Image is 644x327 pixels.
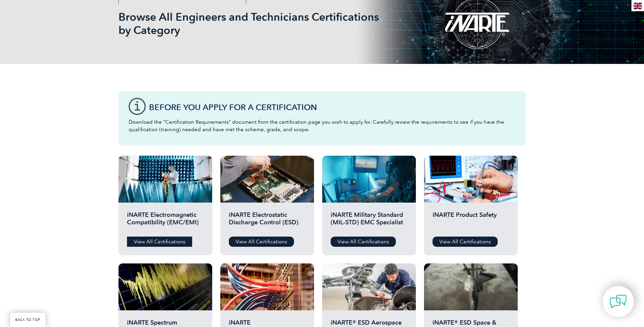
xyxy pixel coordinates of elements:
h1: Browse All Engineers and Technicians Certifications by Category [118,10,379,37]
h2: iNARTE Military Standard (MIL-STD) EMC Specialist [331,211,407,231]
a: View All Certifications [127,237,192,247]
a: View All Certifications [229,237,294,247]
h3: Before You Apply For a Certification [149,103,516,111]
a: BACK TO TOP [10,313,45,327]
p: Download the “Certification Requirements” document from the certification page you wish to apply ... [129,118,516,133]
h2: iNARTE Electrostatic Discharge Control (ESD) [229,211,306,231]
a: View All Certifications [433,237,498,247]
h2: iNARTE Product Safety [433,211,509,231]
img: en [633,3,642,9]
img: contact-chat.png [610,293,627,310]
h2: iNARTE Electromagnetic Compatibility (EMC/EMI) [127,211,204,231]
a: View All Certifications [331,237,396,247]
